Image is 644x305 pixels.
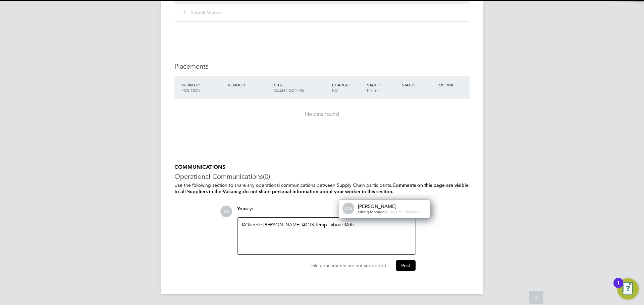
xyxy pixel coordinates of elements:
[387,209,423,214] span: G4S Facilities Ma…
[241,222,412,250] div: ​ ​
[274,82,304,93] span: / Client Config
[182,9,223,16] button: Submit Worker
[435,79,458,91] div: IR35 Risk
[311,262,388,269] span: File attachments are not supported.
[617,278,639,300] button: Open Resource Center, 1 new notification
[332,82,350,93] span: / PO
[330,79,365,96] div: Charge
[358,203,425,209] div: [PERSON_NAME]
[174,182,470,195] p: Use the following section to share any operational communications between Supply Chain participants.
[220,206,232,217] span: LC
[344,222,354,228] span: dh
[263,172,270,181] span: (0)
[241,222,301,228] a: @Oladele [PERSON_NAME]
[365,79,400,96] div: Start
[358,209,386,214] span: Hiring Manager
[343,203,354,214] span: DG
[237,206,416,217] div: say:
[226,79,272,91] div: Vendor
[181,111,463,118] div: No data found
[386,209,387,214] span: -
[367,82,380,93] span: / Finish
[272,79,330,96] div: Site
[237,206,245,212] span: You
[181,82,200,93] span: / Position
[174,182,469,195] b: Comments on this page are visible to all Suppliers in the Vacancy, do not share personal informat...
[396,260,416,271] button: Post
[180,79,226,96] div: Worker
[400,79,435,91] div: Status
[174,62,470,71] h3: Placements
[302,222,343,228] a: @CJS Temp Labour
[174,164,470,171] h5: COMMUNICATIONS
[174,172,470,181] h3: Operational Communications
[617,283,620,292] div: 1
